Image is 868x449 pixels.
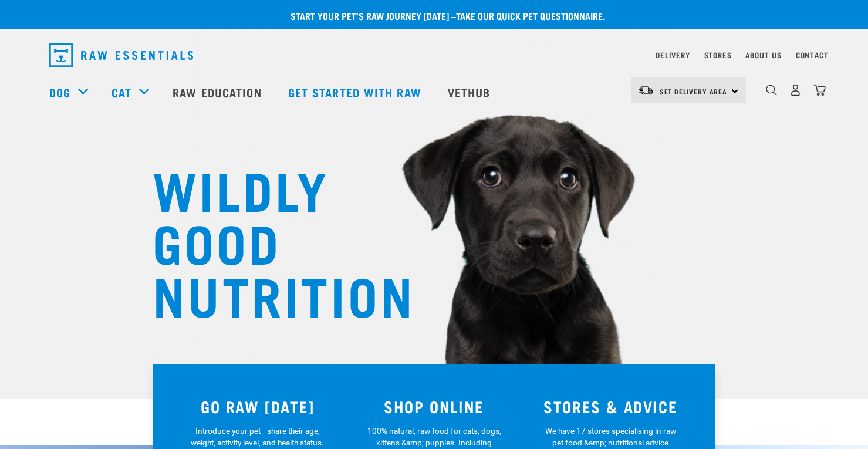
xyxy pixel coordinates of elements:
h3: SHOP ONLINE [353,397,515,416]
a: Contact [796,53,829,57]
h3: STORES & ADVICE [529,397,692,416]
img: van-moving.png [638,85,654,96]
a: Dog [49,83,70,101]
span: Set Delivery Area [660,89,728,93]
a: Get started with Raw [276,69,436,116]
a: Cat [112,83,131,101]
a: About Us [745,53,781,57]
img: home-icon@2x.png [813,84,826,96]
h3: GO RAW [DATE] [177,397,339,416]
nav: dropdown navigation [40,39,829,72]
h1: WILDLY GOOD NUTRITION [153,161,387,320]
a: Vethub [436,69,505,116]
a: take our quick pet questionnaire. [456,13,605,18]
img: Raw Essentials Logo [49,43,193,67]
a: Delivery [656,53,690,57]
a: Stores [704,53,732,57]
a: Raw Education [161,69,276,116]
img: user.png [789,84,802,96]
img: home-icon-1@2x.png [766,85,777,96]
